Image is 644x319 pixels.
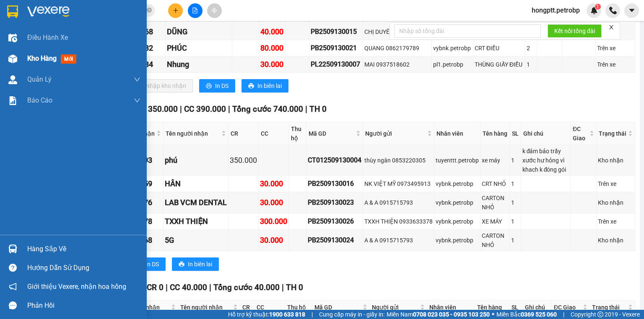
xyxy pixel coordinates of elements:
[286,283,303,292] span: TH 0
[365,129,426,138] span: Người gửi
[9,301,17,309] span: message
[482,193,508,212] div: CARTON NHỎ
[308,216,361,226] div: PB2509130026
[179,261,184,268] span: printer
[511,236,519,245] div: 1
[509,301,523,314] th: SL
[364,156,433,165] div: thùy ngân 0853220305
[145,260,159,269] span: In DS
[436,156,479,165] div: tuyenttt.petrobp
[147,8,152,13] span: close-circle
[282,283,284,292] span: |
[314,303,361,312] span: Mã GD
[27,95,52,105] span: Báo cáo
[306,192,363,214] td: PB2509130023
[427,301,475,314] th: Nhân viên
[308,178,361,189] div: PB2509130016
[166,283,168,292] span: |
[319,310,384,319] span: Cung cấp máy in - giấy in:
[308,155,361,165] div: CT012509130004
[482,179,508,188] div: CRT NHỎ
[170,283,207,292] span: CC 40.000
[364,236,433,245] div: A & A 0915715793
[436,217,479,226] div: vybnk.petrobp
[609,7,617,14] img: phone-icon
[165,154,227,166] div: phú
[211,8,217,13] span: aim
[260,59,284,70] div: 30.000
[240,301,254,314] th: CR
[309,40,363,57] td: PB2509130021
[167,59,231,70] div: Nhung
[305,104,307,114] span: |
[228,310,305,319] span: Hỗ trợ kỹ thuật:
[413,311,490,318] strong: 0708 023 035 - 0935 103 250
[595,4,601,10] sup: 1
[628,7,636,14] span: caret-down
[136,104,178,114] span: CR 350.000
[164,176,229,192] td: HÂN
[180,303,232,312] span: Tên người nhận
[475,301,509,314] th: Tên hàng
[241,79,288,93] button: printerIn biên lai
[257,81,282,90] span: In biên lai
[289,122,306,145] th: Thu hộ
[173,8,179,13] span: plus
[229,122,259,145] th: CR
[306,214,363,230] td: PB2509130026
[165,216,227,227] div: TXXH THIỆN
[511,198,519,207] div: 1
[527,60,535,69] div: 1
[260,42,284,54] div: 80.000
[311,43,361,53] div: PB2509130021
[199,79,235,93] button: printerIn DS
[168,3,183,18] button: plus
[522,147,569,174] div: k đảm bảo trầy xước hư hỏng vì khach k đóng gói
[598,217,634,226] div: Trên xe
[597,60,634,69] div: Trên xe
[573,124,588,143] span: ĐC Giao
[475,44,524,53] div: CRT ĐIỀU
[511,156,519,165] div: 1
[206,83,212,90] span: printer
[164,192,229,214] td: LAB VCM DENTAL
[130,79,193,93] button: downloadNhập kho nhận
[248,83,254,90] span: printer
[147,7,152,15] span: close-circle
[492,313,494,316] span: ⚪️
[228,104,230,114] span: |
[259,122,289,145] th: CC
[165,234,227,246] div: 5G
[8,33,17,42] img: warehouse-icon
[364,44,430,53] div: QUANG 0862179789
[311,26,361,37] div: PB2509130015
[165,178,227,190] div: HÂN
[597,311,603,317] span: copyright
[364,27,430,36] div: CHỊ DUYÊN 0932893893
[525,5,587,15] span: hongptt.petrobp
[188,260,212,269] span: In biên lai
[510,122,521,145] th: SL
[7,5,18,18] img: logo-vxr
[27,299,140,312] div: Phản hồi
[134,76,140,83] span: down
[598,179,634,188] div: Trên xe
[232,104,303,114] span: Tổng cước 740.000
[309,129,354,138] span: Mã GD
[172,257,219,271] button: printerIn biên lai
[624,3,639,18] button: caret-down
[167,42,231,54] div: PHÚC
[364,60,430,69] div: MAI 0937518602
[164,230,229,251] td: 5G
[482,156,508,165] div: xe máy
[9,264,17,272] span: question-circle
[285,301,313,314] th: Thu hộ
[207,3,222,18] button: aim
[166,24,233,40] td: DŨNG
[308,235,361,245] div: PB2509130024
[309,24,363,40] td: PB2509130015
[596,4,599,10] span: 1
[166,57,233,73] td: Nhung
[482,231,508,250] div: CARTON NHỎ
[260,216,287,227] div: 300.000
